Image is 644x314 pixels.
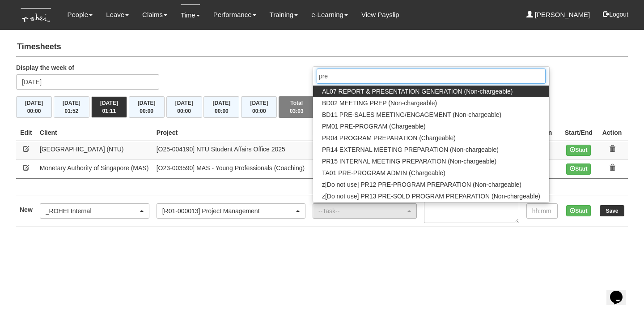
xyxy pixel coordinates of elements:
[309,141,420,159] td: PM01 PRE-PROGRAM (Chargeable)
[318,206,406,215] div: --Task--
[317,69,546,84] input: Search
[177,108,191,114] span: 00:00
[322,133,456,142] span: PR04 PROGRAM PREPARATION (Chargeable)
[36,125,153,141] th: Client
[65,108,79,114] span: 01:52
[20,205,33,214] label: New
[566,205,591,216] button: Start
[153,159,309,178] td: [O23-003590] MAS - Young Professionals (Coaching)
[129,96,165,118] button: [DATE]00:00
[313,203,417,219] button: --Task--
[309,159,420,178] td: PM01 PRE-PROGRAM (Chargeable)
[140,108,153,114] span: 00:00
[54,96,89,118] button: [DATE]01:52
[309,125,420,141] th: Project Task
[279,96,314,118] button: Total03:03
[361,4,399,25] a: View Payslip
[16,63,74,72] label: Display the week of
[181,4,200,26] a: Time
[290,108,304,114] span: 03:03
[36,159,153,178] td: Monetary Authority of Singapore (MAS)
[252,108,266,114] span: 00:00
[16,96,628,118] div: Timesheet Week Summary
[322,110,501,119] span: BD11 PRE-SALES MEETING/ENGAGEMENT (Non-chargeable)
[606,278,635,305] iframe: chat widget
[322,87,513,96] span: AL07 REPORT & PRESENTATION GENERATION (Non-chargeable)
[322,192,540,201] span: z[Do not use] PR13 PRE-SOLD PROGRAM PREPARATION (Non-chargeable)
[16,125,36,141] th: Edit
[16,96,52,118] button: [DATE]00:00
[566,163,591,175] button: Start
[102,108,116,114] span: 01:11
[596,125,628,141] th: Action
[213,4,256,25] a: Performance
[215,108,229,114] span: 00:00
[40,203,149,219] button: _ROHEI Internal
[322,122,426,131] span: PM01 PRE-PROGRAM (Chargeable)
[91,96,127,118] button: [DATE]01:11
[270,4,298,25] a: Training
[322,180,521,189] span: z[Do not use] PR12 PRE-PROGRAM PREPARATION (Non-chargeable)
[157,203,305,219] button: [R01-000013] Project Management
[36,141,153,159] td: [GEOGRAPHIC_DATA] (NTU)
[311,4,348,25] a: e-Learning
[241,96,277,118] button: [DATE]00:00
[16,38,628,56] h4: Timesheets
[566,145,591,156] button: Start
[46,206,138,215] div: _ROHEI Internal
[153,125,309,141] th: Project
[322,168,445,177] span: TA01 PRE-PROGRAM ADMIN (Chargeable)
[322,145,499,154] span: PR14 EXTERNAL MEETING PREPARATION (Non-chargeable)
[526,4,590,25] a: [PERSON_NAME]
[322,99,437,108] span: BD02 MEETING PREP (Non-chargeable)
[67,4,93,25] a: People
[322,157,496,166] span: PR15 INTERNAL MEETING PREPARATION (Non-chargeable)
[561,125,596,141] th: Start/End
[142,4,167,25] a: Claims
[526,203,558,219] input: hh:mm
[166,96,202,118] button: [DATE]00:00
[106,4,129,25] a: Leave
[203,96,239,118] button: [DATE]00:00
[162,206,294,215] div: [R01-000013] Project Management
[597,4,635,25] button: Logout
[153,141,309,159] td: [O25-004190] NTU Student Affairs Office 2025
[27,108,41,114] span: 00:00
[600,205,624,216] input: Save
